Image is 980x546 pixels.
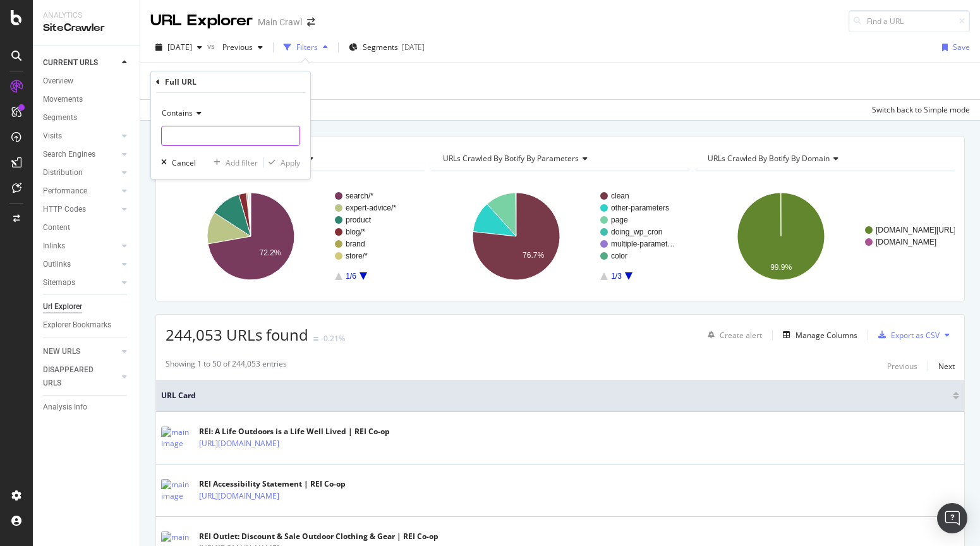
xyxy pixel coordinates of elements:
[43,300,131,313] a: Url Explorer
[43,21,130,35] div: SiteCrawler
[263,156,300,169] button: Apply
[156,156,196,169] button: Cancel
[795,330,857,341] div: Manage Columns
[43,75,131,88] a: Overview
[887,361,917,372] div: Previous
[953,42,970,52] div: Save
[346,227,365,236] text: blog/*
[344,37,430,58] button: Segments[DATE]
[708,153,830,164] span: URLs Crawled By Botify By domain
[43,148,118,161] a: Search Engines
[172,157,196,168] div: Cancel
[703,325,762,345] button: Create alert
[43,185,87,198] div: Performance
[43,130,62,143] div: Visits
[891,330,940,341] div: Export as CSV
[43,111,131,124] a: Segments
[402,42,425,52] div: [DATE]
[43,130,118,143] a: Visits
[867,100,970,120] button: Switch back to Simple mode
[43,276,75,289] div: Sitemaps
[43,166,83,179] div: Distribution
[705,149,943,169] h4: URLs Crawled By Botify By domain
[937,503,967,533] div: Open Intercom Messenger
[199,426,390,437] div: REI: A Life Outdoors is a Life Well Lived | REI Co-op
[346,240,365,248] text: brand
[346,252,368,260] text: store/*
[611,272,622,281] text: 1/3
[161,479,193,502] img: main image
[150,37,207,58] button: [DATE]
[873,325,940,345] button: Export as CSV
[523,251,544,260] text: 76.7%
[150,10,253,32] div: URL Explorer
[43,345,80,358] div: NEW URLS
[43,363,107,390] div: DISAPPEARED URLS
[166,181,425,291] svg: A chart.
[199,531,439,542] div: REI Outlet: Discount & Sale Outdoor Clothing & Gear | REI Co-op
[346,215,372,224] text: product
[43,56,98,70] div: CURRENT URLS
[937,37,970,58] button: Save
[443,153,579,164] span: URLs Crawled By Botify By parameters
[778,327,857,343] button: Manage Columns
[363,42,398,52] span: Segments
[207,40,217,51] span: vs
[611,227,662,236] text: doing_wp_cron
[440,149,679,169] h4: URLs Crawled By Botify By parameters
[43,276,118,289] a: Sitemaps
[43,318,131,332] a: Explorer Bookmarks
[43,203,118,216] a: HTTP Codes
[43,401,131,414] a: Analysis Info
[887,358,917,373] button: Previous
[611,191,629,200] text: clean
[611,203,669,212] text: other-parameters
[313,337,318,341] img: Equal
[43,401,87,414] div: Analysis Info
[346,191,373,200] text: search/*
[217,37,268,58] button: Previous
[876,226,956,234] text: [DOMAIN_NAME][URL]
[162,107,193,118] span: Contains
[166,324,308,345] span: 244,053 URLs found
[872,104,970,115] div: Switch back to Simple mode
[321,333,345,344] div: -0.21%
[166,358,287,373] div: Showing 1 to 50 of 244,053 entries
[43,221,70,234] div: Content
[296,42,318,52] div: Filters
[281,157,300,168] div: Apply
[346,272,356,281] text: 1/6
[611,215,628,224] text: page
[43,93,131,106] a: Movements
[346,203,396,212] text: expert-advice/*
[161,390,950,401] span: URL Card
[43,318,111,332] div: Explorer Bookmarks
[199,437,279,450] a: [URL][DOMAIN_NAME]
[279,37,333,58] button: Filters
[258,16,302,28] div: Main Crawl
[43,166,118,179] a: Distribution
[43,258,118,271] a: Outlinks
[43,345,118,358] a: NEW URLS
[165,76,197,87] div: Full URL
[43,258,71,271] div: Outlinks
[167,42,192,52] span: 2025 Oct. 6th
[307,18,315,27] div: arrow-right-arrow-left
[199,478,346,490] div: REI Accessibility Statement | REI Co-op
[226,157,258,168] div: Add filter
[611,240,675,248] text: multiple-paramet…
[43,363,118,390] a: DISAPPEARED URLS
[611,252,627,260] text: color
[43,221,131,234] a: Content
[696,181,955,291] div: A chart.
[217,42,253,52] span: Previous
[770,263,792,272] text: 99.9%
[43,93,83,106] div: Movements
[161,427,193,449] img: main image
[431,181,690,291] svg: A chart.
[43,10,130,21] div: Analytics
[43,111,77,124] div: Segments
[43,56,118,70] a: CURRENT URLS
